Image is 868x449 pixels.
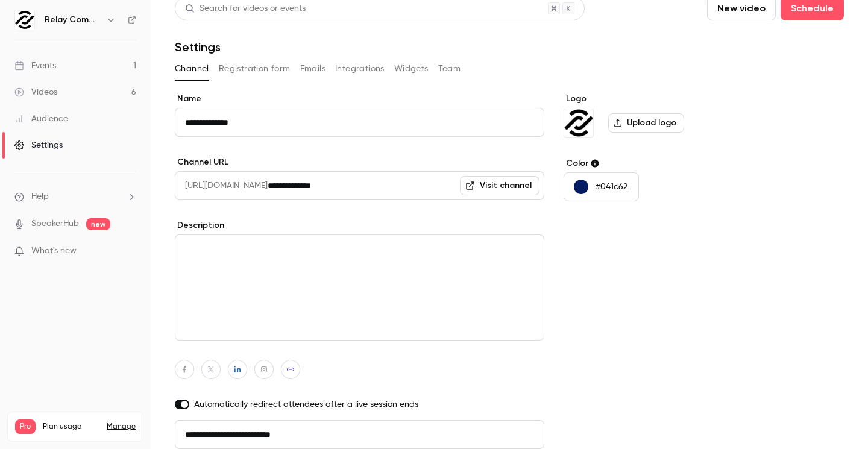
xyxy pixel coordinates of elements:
[185,2,306,15] div: Search for videos or events
[175,93,544,105] label: Name
[14,139,63,151] div: Settings
[564,157,749,169] label: Color
[564,93,749,105] label: Logo
[564,108,593,137] img: Relay Commerce
[564,172,639,201] button: #041c62
[175,171,268,200] span: [URL][DOMAIN_NAME]
[175,59,209,78] button: Channel
[45,14,101,26] h6: Relay Commerce
[596,181,627,193] p: #041c62
[175,219,544,231] label: Description
[608,113,684,133] label: Upload logo
[14,86,57,98] div: Videos
[175,40,221,54] h1: Settings
[15,419,36,434] span: Pro
[43,422,99,432] span: Plan usage
[175,156,544,168] label: Channel URL
[300,59,325,78] button: Emails
[107,422,136,432] a: Manage
[438,59,461,78] button: Team
[14,60,56,72] div: Events
[31,190,49,203] span: Help
[335,59,385,78] button: Integrations
[86,218,110,230] span: new
[15,10,34,30] img: Relay Commerce
[175,398,544,410] label: Automatically redirect attendees after a live session ends
[14,190,136,203] li: help-dropdown-opener
[31,218,79,230] a: SpeakerHub
[31,245,77,257] span: What's new
[394,59,429,78] button: Widgets
[460,176,539,195] a: Visit channel
[14,113,68,125] div: Audience
[219,59,291,78] button: Registration form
